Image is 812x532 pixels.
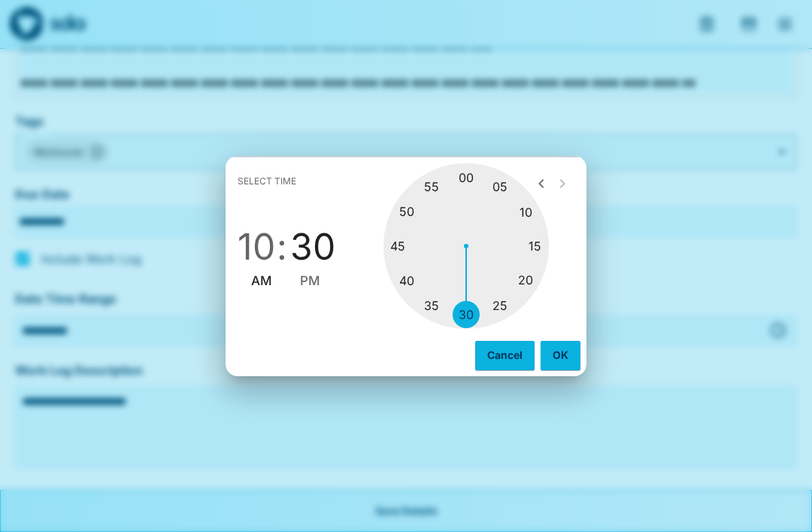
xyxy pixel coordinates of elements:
[238,169,296,193] span: Select time
[277,226,287,268] span: :
[251,271,272,291] button: AM
[290,226,335,268] button: 30
[526,169,556,199] button: open previous view
[238,226,275,268] button: 10
[475,341,535,369] button: Cancel
[541,341,580,369] button: OK
[300,271,320,291] button: PM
